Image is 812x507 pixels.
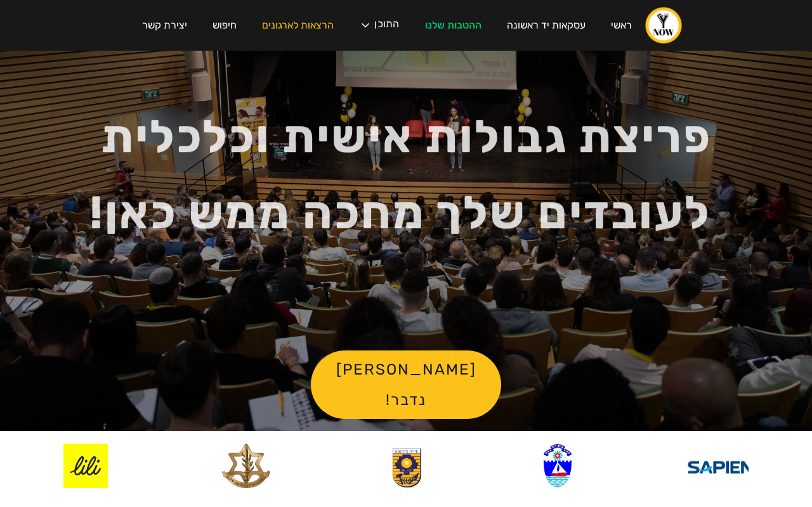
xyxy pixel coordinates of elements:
a: ההטבות שלנו [412,8,494,43]
a: יצירת קשר [129,8,200,43]
a: home [645,6,683,44]
div: התוכן [374,19,399,32]
a: [PERSON_NAME] נדבר! [311,350,501,419]
strong: פריצת גבולות אישית וכלכלית לעובדים שלך מחכה ממש כאן! [89,110,723,240]
a: חיפוש [200,8,249,43]
div: התוכן [346,6,412,44]
a: עסקאות יד ראשונה [494,8,598,43]
a: הרצאות לארגונים [249,8,346,43]
a: ראשי [598,8,645,43]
